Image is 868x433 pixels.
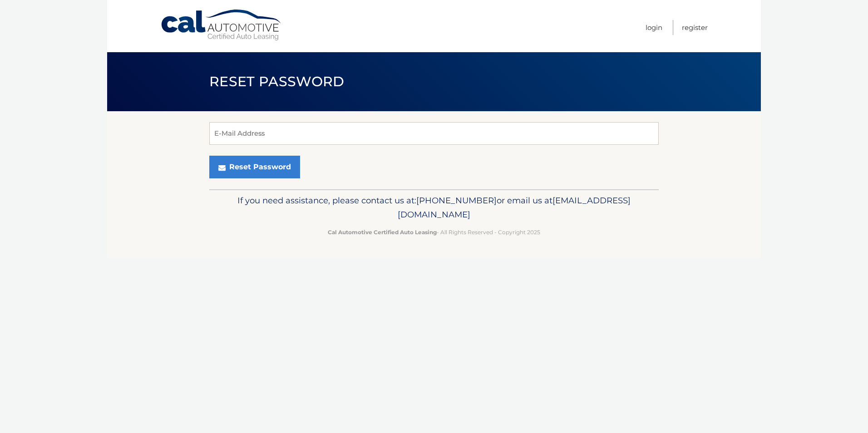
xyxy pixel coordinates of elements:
[416,195,497,206] span: [PHONE_NUMBER]
[209,73,344,90] span: Reset Password
[682,20,708,35] a: Register
[215,193,653,222] p: If you need assistance, please contact us at: or email us at
[646,20,662,35] a: Login
[209,156,300,178] button: Reset Password
[215,227,653,237] p: - All Rights Reserved - Copyright 2025
[160,9,283,41] a: Cal Automotive
[209,122,659,145] input: E-Mail Address
[328,229,437,236] strong: Cal Automotive Certified Auto Leasing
